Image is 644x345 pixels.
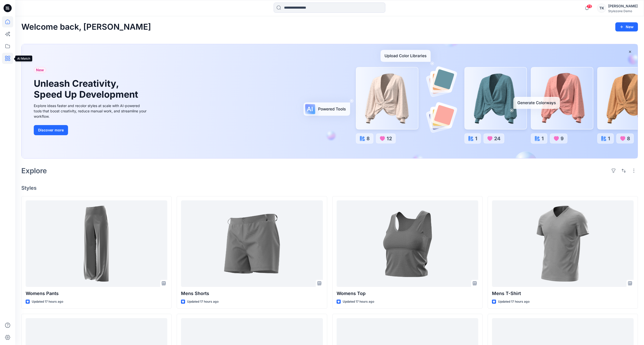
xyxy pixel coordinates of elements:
[337,290,478,297] p: Womens Top
[34,78,140,100] h1: Unleash Creativity, Speed Up Development
[26,200,167,287] a: Womens Pants
[32,299,63,304] p: Updated 17 hours ago
[337,200,478,287] a: Womens Top
[597,4,606,13] div: TK
[36,67,44,73] span: New
[34,125,68,135] button: Discover more
[608,9,638,13] div: Stylezone Demo
[181,290,323,297] p: Mens Shorts
[492,200,634,287] a: Mens T-Shirt
[587,4,592,8] span: 73
[492,290,634,297] p: Mens T-Shirt
[615,22,638,31] button: New
[608,3,638,9] div: [PERSON_NAME]
[343,299,374,304] p: Updated 17 hours ago
[498,299,530,304] p: Updated 17 hours ago
[21,22,151,32] h2: Welcome back, [PERSON_NAME]
[181,200,323,287] a: Mens Shorts
[21,185,638,191] h4: Styles
[34,103,148,119] div: Explore ideas faster and recolor styles at scale with AI-powered tools that boost creativity, red...
[21,167,47,175] h2: Explore
[34,125,148,135] a: Discover more
[26,290,167,297] p: Womens Pants
[187,299,219,304] p: Updated 17 hours ago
